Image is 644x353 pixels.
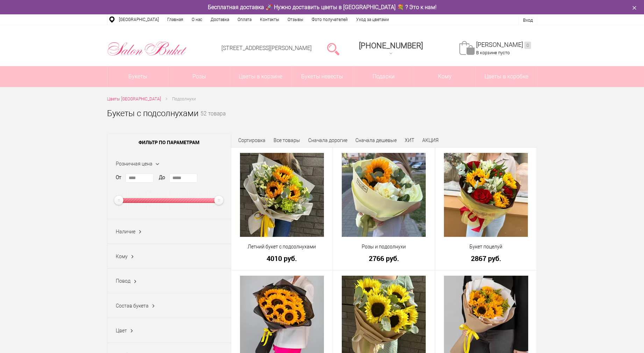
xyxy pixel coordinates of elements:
[233,14,256,25] a: Оплата
[342,153,426,237] img: Розы и подсолнухи
[307,14,352,25] a: Фото получателей
[240,153,324,237] img: Летний букет с подсолнухами
[256,14,283,25] a: Контакты
[107,134,231,151] span: Фильтр по параметрам
[107,97,161,101] span: Цветы [GEOGRAPHIC_DATA]
[440,243,532,250] a: Букет поцелуй
[116,174,121,181] label: От
[414,66,475,87] span: Кому
[116,328,127,333] span: Цвет
[440,255,532,262] a: 2867 руб.
[338,255,430,262] a: 2766 руб.
[422,137,439,143] a: АКЦИЯ
[200,111,226,128] small: 52 товара
[338,243,430,250] a: Розы и подсолнухи
[116,303,149,309] span: Состав букета
[187,14,206,25] a: О нас
[238,137,266,143] span: Сортировка
[102,3,543,11] div: Бесплатная доставка 🚀 Нужно доставить цветы в [GEOGRAPHIC_DATA] 💐 ? Это к нам!
[163,14,187,25] a: Главная
[116,254,128,259] span: Кому
[291,66,353,87] a: Букеты невесты
[353,66,414,87] a: Подарки
[355,137,397,143] a: Сначала дешевые
[107,40,187,58] img: Цветы Нижний Новгород
[116,278,130,284] span: Повод
[236,243,328,250] a: Летний букет с подсолнухами
[308,137,347,143] a: Сначала дорогие
[274,137,300,143] a: Все товары
[206,14,233,25] a: Доставка
[444,153,528,237] img: Букет поцелуй
[405,137,414,143] a: ХИТ
[116,161,153,167] span: Розничная цена
[107,107,198,120] h1: Букеты с подсолнухами
[283,14,307,25] a: Отзывы
[476,66,537,87] a: Цветы в коробке
[221,45,312,51] a: [STREET_ADDRESS][PERSON_NAME]
[172,97,196,101] span: Подсолнухи
[523,17,533,23] a: Вход
[359,41,423,50] span: [PHONE_NUMBER]
[169,66,230,87] a: Розы
[107,66,169,87] a: Букеты
[116,229,135,234] span: Наличие
[476,41,531,49] a: [PERSON_NAME]
[107,96,161,103] a: Цветы [GEOGRAPHIC_DATA]
[352,14,393,25] a: Уход за цветами
[476,50,510,55] span: В корзине пусто
[230,66,291,87] a: Цветы в корзине
[236,255,328,262] a: 4010 руб.
[524,42,531,49] ins: 0
[159,174,165,181] label: До
[115,14,163,25] a: [GEOGRAPHIC_DATA]
[355,39,427,59] a: [PHONE_NUMBER]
